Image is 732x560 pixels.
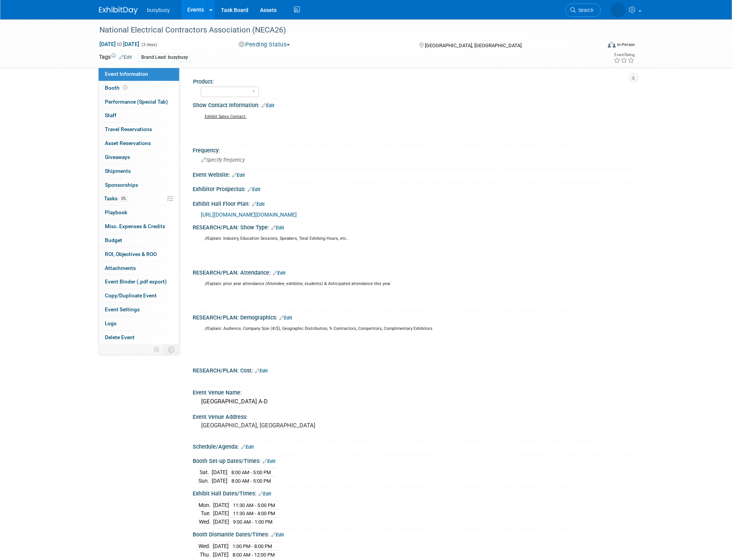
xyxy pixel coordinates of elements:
[99,248,179,261] a: ROI, Objectives & ROO
[213,501,229,509] td: [DATE]
[99,289,179,302] a: Copy/Duplicate Event
[99,109,179,122] a: Staff
[617,42,635,48] div: In-Person
[263,459,275,464] a: Edit
[232,172,245,178] a: Edit
[273,270,286,276] a: Edit
[258,491,271,497] a: Edit
[193,145,633,154] div: Frequency:
[233,543,272,549] span: 1:00 PM - 8:00 PM
[99,7,138,14] img: ExhibitDay
[205,326,433,331] sup: //Explain: Audience, Company Size (#/$), Geographic Distribution, % Contractors, Competitors, Com...
[193,222,633,232] div: RESEARCH/PLAN: Show Type:
[105,223,165,229] span: Misc. Expenses & Credits
[141,42,157,47] span: (3 days)
[231,470,271,475] span: 8:00 AM - 5:00 PM
[99,220,179,233] a: Misc. Expenses & Credits
[105,265,136,271] span: Attachments
[193,387,633,396] div: Event Venue Name:
[193,312,633,322] div: RESEARCH/PLAN: Demographics:
[99,67,179,81] a: Event Information
[198,501,213,509] td: Mon.
[608,41,616,48] img: Format-Inperson.png
[99,234,179,247] a: Budget
[99,303,179,316] a: Event Settings
[193,488,633,498] div: Exhibit Hall Dates/Times:
[99,95,179,109] a: Performance (Special Tab)
[193,441,633,451] div: Schedule/Agenda:
[99,150,179,164] a: Giveaways
[611,3,626,17] img: Braden Gillespie
[119,55,132,60] a: Edit
[105,140,151,146] span: Asset Reservations
[99,137,179,150] a: Asset Reservations
[120,196,128,201] span: 0%
[105,209,127,215] span: Playbook
[213,509,229,518] td: [DATE]
[213,542,229,550] td: [DATE]
[248,187,260,192] a: Edit
[233,510,275,516] span: 11:30 AM - 4:00 PM
[99,41,140,48] span: [DATE] [DATE]
[201,422,368,429] pre: [GEOGRAPHIC_DATA], [GEOGRAPHIC_DATA]
[121,85,129,90] span: Booth not reserved yet
[212,468,227,477] td: [DATE]
[105,182,138,188] span: Sponsorships
[193,411,633,421] div: Event Venue Address:
[105,71,148,77] span: Event Information
[198,542,213,550] td: Wed.
[262,103,274,108] a: Edit
[164,345,180,355] td: Toggle Event Tabs
[105,154,130,160] span: Giveaways
[105,99,168,105] span: Performance (Special Tab)
[105,85,129,91] span: Booth
[213,517,229,526] td: [DATE]
[576,7,593,13] span: Search
[104,195,128,201] span: Tasks
[198,468,212,477] td: Sat.
[99,261,179,275] a: Attachments
[193,529,633,539] div: Booth Dismantle Dates/Times:
[241,444,254,450] a: Edit
[565,3,601,17] a: Search
[231,478,271,484] span: 8:00 AM - 5:00 PM
[198,550,213,558] td: Thu.
[99,192,179,205] a: Tasks0%
[105,278,167,285] span: Event Binder (.pdf export)
[614,53,635,57] div: Event Rating
[147,7,170,13] span: busybusy
[233,502,275,508] span: 11:30 AM - 5:00 PM
[150,345,164,355] td: Personalize Event Tab Strip
[193,267,633,277] div: RESEARCH/PLAN: Attendance:
[99,164,179,178] a: Shipments
[233,552,275,558] span: 8:00 AM - 12:00 PM
[236,41,293,49] button: Pending Status
[198,517,213,526] td: Wed.
[105,168,131,174] span: Shipments
[193,169,633,179] div: Event Website:
[139,53,190,61] div: Brand Lead: busybusy
[99,331,179,344] a: Delete Event
[99,123,179,136] a: Travel Reservations
[105,306,140,312] span: Event Settings
[255,368,268,374] a: Edit
[193,365,633,375] div: RESEARCH/PLAN: Cost:
[105,112,116,118] span: Staff
[201,212,297,218] a: [URL][DOMAIN_NAME][DOMAIN_NAME]
[193,198,633,208] div: Exhibit Hall Floor Plan:
[193,99,633,109] div: Show Contact Information:
[555,40,635,52] div: Event Format
[212,476,227,485] td: [DATE]
[97,23,589,37] div: National Electrical Contractors Association (NECA26)
[233,519,272,525] span: 9:00 AM - 1:00 PM
[198,396,627,408] div: [GEOGRAPHIC_DATA] A-D
[116,41,123,47] span: to
[198,509,213,518] td: Tue.
[198,476,212,485] td: Sun.
[201,157,245,163] span: Specify frequency
[252,201,265,207] a: Edit
[205,114,246,119] u: Exhibit Sales Contact:
[279,315,292,321] a: Edit
[205,281,391,286] sup: //Explain: prior year attendance (Attendee, exhibitor, students) & Anticipated attendance this year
